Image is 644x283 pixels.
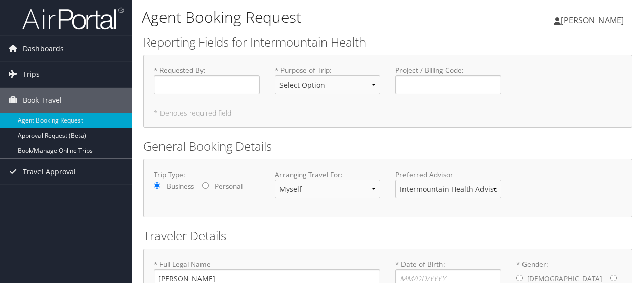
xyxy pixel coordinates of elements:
label: Business [167,181,194,191]
input: Project / Billing Code: [395,75,501,94]
h2: Traveler Details [143,227,632,245]
span: Book Travel [23,88,62,113]
h2: General Booking Details [143,138,632,155]
label: Project / Billing Code : [395,65,501,94]
label: Trip Type: [154,170,260,180]
img: airportal-logo.png [22,7,124,30]
span: Trips [23,62,40,87]
label: * Purpose of Trip : [275,65,381,102]
h1: Agent Booking Request [142,7,470,28]
span: Travel Approval [23,159,76,184]
span: [PERSON_NAME] [561,15,624,26]
input: * Requested By: [154,75,260,94]
label: * Requested By : [154,65,260,94]
h2: Reporting Fields for Intermountain Health [143,33,632,51]
span: Dashboards [23,36,64,61]
input: * Gender:[DEMOGRAPHIC_DATA][DEMOGRAPHIC_DATA] [610,275,617,281]
label: Arranging Travel For: [275,170,381,180]
h5: * Denotes required field [154,110,622,117]
select: * Purpose of Trip: [275,75,381,94]
label: Preferred Advisor [395,170,501,180]
input: * Gender:[DEMOGRAPHIC_DATA][DEMOGRAPHIC_DATA] [516,275,523,281]
a: [PERSON_NAME] [554,5,634,35]
label: Personal [215,181,243,191]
